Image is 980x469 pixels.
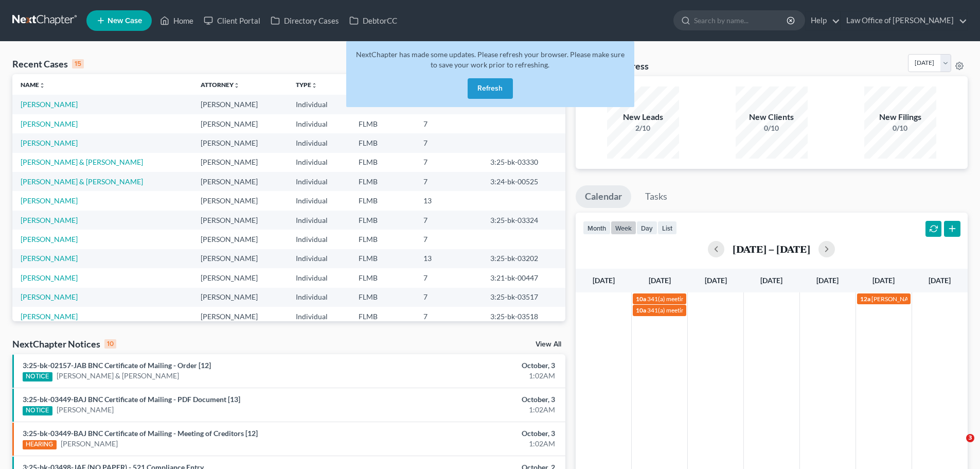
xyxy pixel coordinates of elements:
[350,268,416,287] td: FLMB
[860,295,870,303] span: 12a
[350,114,416,133] td: FLMB
[384,405,555,415] div: 1:02AM
[12,58,84,70] div: Recent Cases
[649,276,671,285] span: [DATE]
[694,11,788,30] input: Search by name...
[415,288,482,307] td: 7
[192,288,288,307] td: [PERSON_NAME]
[350,288,416,307] td: FLMB
[288,133,350,152] td: Individual
[21,292,78,301] a: [PERSON_NAME]
[104,339,116,349] div: 10
[23,429,258,438] a: 3:25-bk-03449-BAJ BNC Certificate of Mailing - Meeting of Creditors [12]
[384,371,555,381] div: 1:02AM
[296,81,317,89] a: Typeunfold_more
[657,221,677,235] button: list
[945,434,970,459] iframe: Intercom live chat
[12,338,116,350] div: NextChapter Notices
[929,276,951,285] span: [DATE]
[288,268,350,287] td: Individual
[482,172,565,191] td: 3:24-bk-00525
[21,119,78,128] a: [PERSON_NAME]
[350,249,416,268] td: FLMB
[288,288,350,307] td: Individual
[482,211,565,230] td: 3:25-bk-03324
[468,78,513,99] button: Refresh
[415,307,482,326] td: 7
[21,254,78,263] a: [PERSON_NAME]
[816,276,839,285] span: [DATE]
[350,153,416,172] td: FLMB
[864,111,936,123] div: New Filings
[57,405,114,415] a: [PERSON_NAME]
[736,111,808,123] div: New Clients
[705,276,727,285] span: [DATE]
[21,216,78,224] a: [PERSON_NAME]
[350,191,416,210] td: FLMB
[536,341,561,348] a: View All
[344,11,402,30] a: DebtorCC
[288,211,350,230] td: Individual
[288,249,350,268] td: Individual
[736,123,808,133] div: 0/10
[583,221,611,235] button: month
[482,153,565,172] td: 3:25-bk-03330
[288,230,350,249] td: Individual
[192,172,288,191] td: [PERSON_NAME]
[21,100,78,109] a: [PERSON_NAME]
[384,394,555,405] div: October, 3
[647,295,746,303] span: 341(a) meeting for [PERSON_NAME]
[760,276,782,285] span: [DATE]
[311,82,317,89] i: unfold_more
[350,211,416,230] td: FLMB
[192,249,288,268] td: [PERSON_NAME]
[72,59,84,68] div: 15
[201,81,240,89] a: Attorneyunfold_more
[647,306,746,314] span: 341(a) meeting for [PERSON_NAME]
[415,249,482,268] td: 13
[192,95,288,114] td: [PERSON_NAME]
[21,312,78,321] a: [PERSON_NAME]
[288,95,350,114] td: Individual
[288,307,350,326] td: Individual
[593,276,615,285] span: [DATE]
[288,172,350,191] td: Individual
[23,372,52,381] div: NOTICE
[192,114,288,133] td: [PERSON_NAME]
[482,249,565,268] td: 3:25-bk-03202
[192,211,288,230] td: [PERSON_NAME]
[192,153,288,172] td: [PERSON_NAME]
[415,211,482,230] td: 7
[806,11,840,30] a: Help
[199,11,265,30] a: Client Portal
[57,371,179,381] a: [PERSON_NAME] & [PERSON_NAME]
[415,268,482,287] td: 7
[23,395,240,404] a: 3:25-bk-03449-BAJ BNC Certificate of Mailing - PDF Document [13]
[415,191,482,210] td: 13
[872,276,895,285] span: [DATE]
[265,11,344,30] a: Directory Cases
[607,123,679,133] div: 2/10
[155,11,199,30] a: Home
[733,244,810,254] h2: [DATE] – [DATE]
[23,361,211,370] a: 3:25-bk-02157-JAB BNC Certificate of Mailing - Order [12]
[356,50,625,69] span: NextChapter has made some updates. Please refresh your browser. Please make sure to save your wor...
[415,133,482,152] td: 7
[21,273,78,282] a: [PERSON_NAME]
[288,153,350,172] td: Individual
[21,177,143,186] a: [PERSON_NAME] & [PERSON_NAME]
[966,434,974,442] span: 3
[636,221,657,235] button: day
[841,11,967,30] a: Law Office of [PERSON_NAME]
[288,191,350,210] td: Individual
[21,81,45,89] a: Nameunfold_more
[350,307,416,326] td: FLMB
[611,221,636,235] button: week
[234,82,240,89] i: unfold_more
[415,230,482,249] td: 7
[192,133,288,152] td: [PERSON_NAME]
[384,428,555,439] div: October, 3
[288,114,350,133] td: Individual
[350,133,416,152] td: FLMB
[192,230,288,249] td: [PERSON_NAME]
